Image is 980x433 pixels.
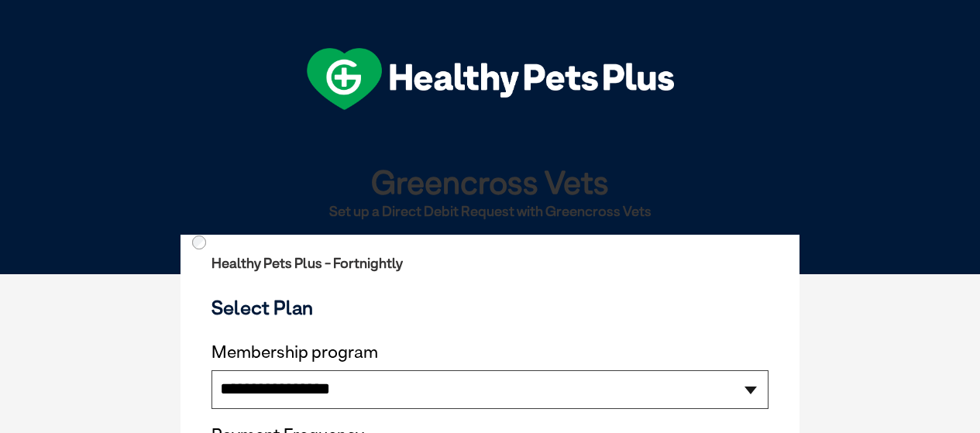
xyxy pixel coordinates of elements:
h3: Select Plan [211,296,769,319]
h1: Greencross Vets [187,164,793,199]
h2: Set up a Direct Debit Request with Greencross Vets [187,204,793,219]
img: hpp-logo-landscape-green-white.png [307,48,674,110]
h2: Healthy Pets Plus - Fortnightly [211,256,769,271]
label: Membership program [211,342,769,363]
